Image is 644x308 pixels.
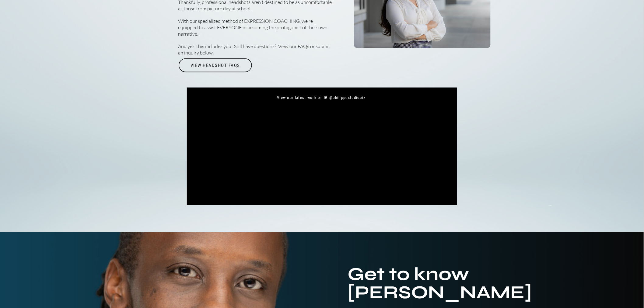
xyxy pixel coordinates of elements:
h2: Get to know [PERSON_NAME] [348,265,497,306]
a: View our latest work on IG @philippestudiobiz [262,96,381,103]
a: Corporate Brand Photo + Video [332,21,366,32]
a: View Headshot FAQs [178,58,253,72]
a: HOME [332,8,358,14]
